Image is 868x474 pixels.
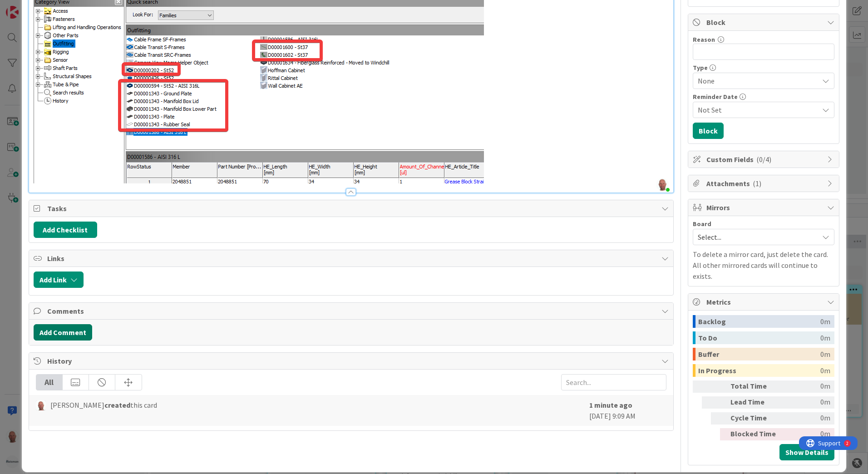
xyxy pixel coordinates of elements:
[698,364,820,377] div: In Progress
[820,315,830,328] div: 0m
[47,355,657,366] span: History
[693,221,711,227] span: Board
[706,202,823,213] span: Mirrors
[784,396,830,409] div: 0m
[820,331,830,344] div: 0m
[47,306,657,316] span: Comments
[50,400,157,410] span: [PERSON_NAME] this card
[698,231,814,243] span: Select...
[589,400,632,410] b: 1 minute ago
[34,272,84,288] button: Add Link
[47,4,49,11] div: 2
[561,374,666,390] input: Search...
[698,104,819,115] span: Not Set
[589,400,666,421] div: [DATE] 9:09 AM
[36,400,46,410] img: RK
[730,412,780,425] div: Cycle Time
[698,348,820,360] div: Buffer
[34,222,97,238] button: Add Checklist
[706,17,823,28] span: Block
[706,154,823,165] span: Custom Fields
[47,253,657,264] span: Links
[730,428,780,440] div: Blocked Time
[693,249,834,281] p: To delete a mirror card, just delete the card. All other mirrored cards will continue to exists.
[693,94,738,100] span: Reminder Date
[47,203,657,214] span: Tasks
[656,178,669,191] img: OiA40jCcrAiXmSCZ6unNR8czeGfRHk2b.jpg
[730,380,780,393] div: Total Time
[784,412,830,425] div: 0m
[730,396,780,409] div: Lead Time
[753,179,761,188] span: ( 1 )
[693,64,708,71] span: Type
[820,348,830,360] div: 0m
[779,444,834,460] button: Show Details
[706,296,823,307] span: Metrics
[104,400,130,410] b: created
[698,315,820,328] div: Backlog
[756,155,771,164] span: ( 0/4 )
[693,35,715,44] label: Reason
[698,331,820,344] div: To Do
[19,1,41,12] span: Support
[36,375,63,390] div: All
[706,178,823,189] span: Attachments
[698,74,814,87] span: None
[820,364,830,377] div: 0m
[784,380,830,393] div: 0m
[693,123,724,139] button: Block
[34,324,92,341] button: Add Comment
[784,428,830,440] div: 0m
